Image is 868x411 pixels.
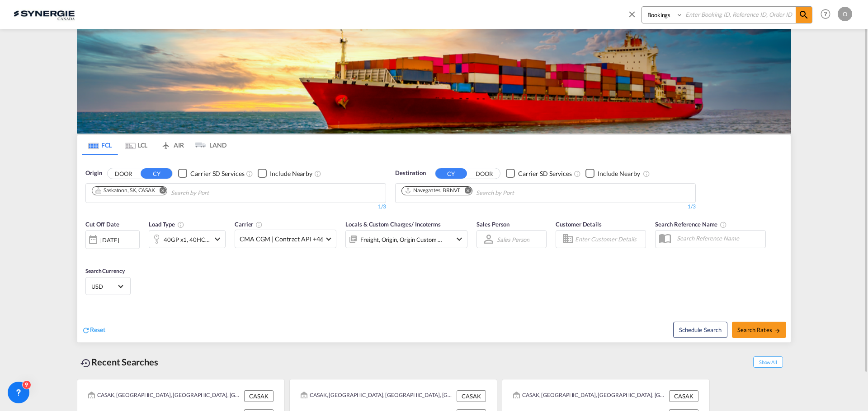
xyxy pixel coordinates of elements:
[177,221,184,228] md-icon: icon-information-outline
[77,352,162,372] div: Recent Searches
[556,221,601,228] span: Customer Details
[235,221,263,228] span: Carrier
[82,135,226,155] md-pagination-wrapper: Use the left and right arrow keys to navigate between tabs
[82,326,90,334] md-icon: icon-refresh
[655,221,727,228] span: Search Reference Name
[88,390,242,402] div: CASAK, Saskatoon, SK, Canada, North America, Americas
[85,230,140,249] div: [DATE]
[598,169,640,178] div: Include Nearby
[85,203,386,211] div: 1/3
[476,221,509,228] span: Sales Person
[270,169,312,178] div: Include Nearby
[190,135,226,155] md-tab-item: LAND
[395,203,696,211] div: 1/3
[513,390,667,402] div: CASAK, Saskatoon, SK, Canada, North America, Americas
[400,184,566,200] md-chips-wrap: Chips container. Use arrow keys to select chips.
[77,29,791,134] img: LCL+%26+FCL+BACKGROUND.png
[411,221,441,228] span: / Incoterms
[506,169,572,178] md-checkbox: Checkbox No Ink
[673,322,727,338] button: Note: By default Schedule search will only considerorigin ports, destination ports and cut off da...
[345,221,441,228] span: Locals & Custom Charges
[643,170,650,177] md-icon: Unchecked: Ignores neighbouring ports when fetching rates.Checked : Includes neighbouring ports w...
[454,234,465,245] md-icon: icon-chevron-down
[154,135,190,155] md-tab-item: AIR
[171,186,257,200] input: Chips input.
[82,325,105,335] div: icon-refreshReset
[82,135,118,155] md-tab-item: FCL
[737,326,781,333] span: Search Rates
[190,169,244,178] div: Carrier SD Services
[574,170,581,177] md-icon: Unchecked: Search for CY (Container Yard) services for all selected carriers.Checked : Search for...
[360,233,443,246] div: Freight Origin Origin Custom Destination Destination Custom Factory Stuffing
[246,170,253,177] md-icon: Unchecked: Search for CY (Container Yard) services for all selected carriers.Checked : Search for...
[458,187,472,196] button: Remove
[669,390,698,402] div: CASAK
[796,7,812,23] span: icon-magnify
[672,231,765,245] input: Search Reference Name
[244,390,274,402] div: CASAK
[838,7,852,21] div: O
[85,268,125,274] span: Search Currency
[818,6,838,23] div: Help
[314,170,321,177] md-icon: Unchecked: Ignores neighbouring ports when fetching rates.Checked : Includes neighbouring ports w...
[585,169,640,178] md-checkbox: Checkbox No Ink
[518,169,572,178] div: Carrier SD Services
[301,390,454,402] div: CASAK, Saskatoon, SK, Canada, North America, Americas
[683,7,796,23] input: Enter Booking ID, Reference ID, Order ID
[435,168,467,179] button: CY
[90,326,105,333] span: Reset
[108,168,139,179] button: DOOR
[90,280,126,293] md-select: Select Currency: $ USDUnited States Dollar
[149,230,226,248] div: 40GP x1 40HC x1icon-chevron-down
[753,356,783,368] span: Show All
[720,221,727,228] md-icon: Your search will be saved by the below given name
[85,221,119,228] span: Cut Off Date
[240,235,323,244] span: CMA CGM | Contract API +46
[164,233,210,246] div: 40GP x1 40HC x1
[91,282,117,291] span: USD
[255,221,263,228] md-icon: The selected Trucker/Carrierwill be displayed in the rate results If the rates are from another f...
[77,155,791,342] div: OriginDOOR CY Checkbox No InkUnchecked: Search for CY (Container Yard) services for all selected ...
[798,9,809,20] md-icon: icon-magnify
[774,328,781,334] md-icon: icon-arrow-right
[85,169,102,178] span: Origin
[153,187,167,196] button: Remove
[212,234,223,245] md-icon: icon-chevron-down
[149,221,184,228] span: Load Type
[732,322,786,338] button: Search Ratesicon-arrow-right
[627,6,642,28] span: icon-close
[818,6,833,22] span: Help
[405,187,460,194] div: Navegantes, BRNVT
[141,168,172,179] button: CY
[405,187,462,194] div: Press delete to remove this chip.
[80,358,91,369] md-icon: icon-backup-restore
[85,248,92,260] md-datepicker: Select
[178,169,244,178] md-checkbox: Checkbox No Ink
[95,187,157,194] div: Press delete to remove this chip.
[575,232,643,246] input: Enter Customer Details
[627,9,637,19] md-icon: icon-close
[95,187,155,194] div: Saskatoon, SK, CASAK
[14,4,75,24] img: 1f56c880d42311ef80fc7dca854c8e59.png
[496,233,530,246] md-select: Sales Person
[118,135,154,155] md-tab-item: LCL
[457,390,486,402] div: CASAK
[395,169,426,178] span: Destination
[345,230,467,248] div: Freight Origin Origin Custom Destination Destination Custom Factory Stuffingicon-chevron-down
[258,169,312,178] md-checkbox: Checkbox No Ink
[468,168,500,179] button: DOOR
[160,140,171,147] md-icon: icon-airplane
[100,236,119,244] div: [DATE]
[476,186,562,200] input: Chips input.
[90,184,260,200] md-chips-wrap: Chips container. Use arrow keys to select chips.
